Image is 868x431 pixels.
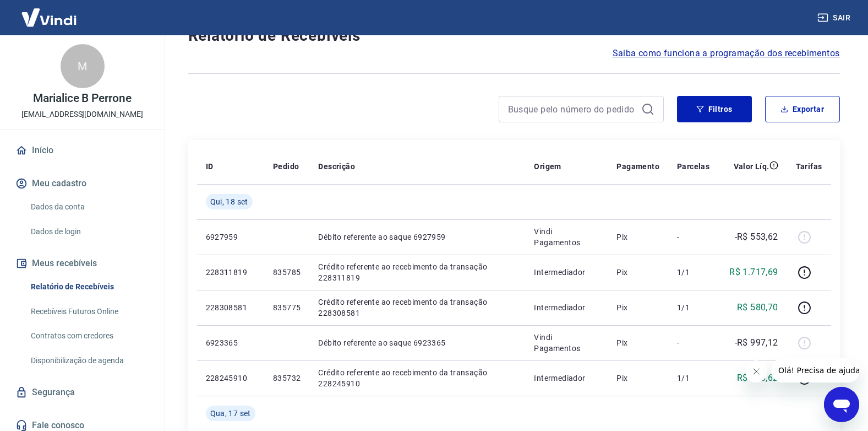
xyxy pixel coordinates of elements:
iframe: Mensagem da empresa [772,358,859,382]
p: Crédito referente ao recebimento da transação 228311819 [318,261,516,283]
input: Busque pelo número do pedido [508,101,637,117]
p: 835775 [273,302,301,313]
p: Intermediador [534,267,599,278]
p: 835785 [273,267,301,278]
p: Valor Líq. [734,161,769,172]
p: Débito referente ao saque 6927959 [318,231,516,243]
p: ID [206,161,214,172]
div: M [61,44,105,88]
p: R$ 580,70 [737,301,778,314]
p: [EMAIL_ADDRESS][DOMAIN_NAME] [21,109,143,120]
p: Parcelas [677,161,709,172]
p: Pix [616,267,659,278]
button: Sair [815,8,855,28]
button: Filtros [677,96,752,122]
a: Dados de login [26,220,151,243]
p: 228311819 [206,267,255,278]
p: 6927959 [206,231,255,243]
p: Descrição [318,161,355,172]
p: Pix [616,302,659,313]
p: Pedido [273,161,299,172]
p: Pix [616,373,659,384]
p: Intermediador [534,373,599,384]
a: Disponibilização de agenda [26,349,151,372]
p: 1/1 [677,373,709,384]
p: Intermediador [534,302,599,313]
p: 1/1 [677,267,709,278]
a: Saiba como funciona a programação dos recebimentos [613,47,840,60]
button: Exportar [765,96,840,122]
p: - [677,337,709,348]
span: Olá! Precisa de ajuda? [7,8,92,17]
p: Marialice B Perrone [33,93,132,104]
h4: Relatório de Recebíveis [188,25,840,47]
a: Relatório de Recebíveis [26,276,151,298]
p: 6923365 [206,337,255,348]
p: Vindi Pagamentos [534,332,599,354]
a: Segurança [13,380,151,405]
p: R$ 1.717,69 [729,266,778,279]
a: Recebíveis Futuros Online [26,300,151,323]
p: -R$ 553,62 [735,230,778,244]
p: Pix [616,231,659,243]
img: Vindi [13,1,85,34]
span: Qui, 18 set [210,196,248,207]
p: Crédito referente ao recebimento da transação 228308581 [318,297,516,319]
a: Contratos com credores [26,325,151,347]
button: Meu cadastro [13,171,151,196]
p: Crédito referente ao recebimento da transação 228245910 [318,367,516,389]
p: - [677,231,709,243]
p: Vindi Pagamentos [534,226,599,248]
span: Qua, 17 set [210,408,251,419]
a: Dados da conta [26,196,151,218]
iframe: Botão para abrir a janela de mensagens [824,387,859,422]
p: 835732 [273,373,301,384]
p: 1/1 [677,302,709,313]
p: Pix [616,337,659,348]
p: 228308581 [206,302,255,313]
p: Origem [534,161,561,172]
p: R$ 553,62 [737,371,778,385]
p: Débito referente ao saque 6923365 [318,337,516,348]
p: Pagamento [616,161,659,172]
p: Tarifas [796,161,822,172]
p: -R$ 997,12 [735,336,778,349]
p: 228245910 [206,373,255,384]
a: Início [13,138,151,163]
button: Meus recebíveis [13,251,151,276]
iframe: Fechar mensagem [745,360,767,382]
